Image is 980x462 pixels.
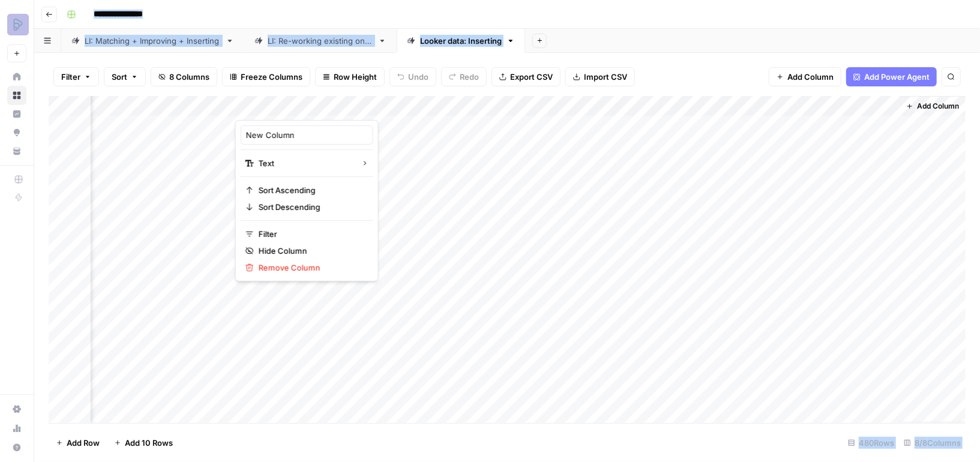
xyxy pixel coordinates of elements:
span: Sort [112,71,127,83]
span: Filter [259,228,364,240]
a: Opportunities [7,123,26,142]
img: Preply Logo [7,14,29,35]
a: LI: Matching + Improving + Inserting [61,29,244,53]
a: Insights [7,104,26,124]
a: Home [7,67,26,86]
button: Filter [53,67,99,86]
div: LI: Re-working existing ones [268,35,373,47]
span: Sort Ascending [259,184,364,196]
button: Redo [441,67,487,86]
span: Add Row [67,437,100,449]
button: Import CSV [565,67,635,86]
button: 8 Columns [151,67,217,86]
button: Add Power Agent [846,67,937,86]
a: Browse [7,86,26,105]
button: Sort [104,67,146,86]
span: Sort Descending [259,201,364,213]
button: Undo [389,67,436,86]
a: Your Data [7,142,26,161]
div: 8/8 Columns [899,433,966,452]
button: Add 10 Rows [107,433,180,452]
span: Add Power Agent [864,71,930,83]
button: Workspace: Preply [7,10,26,40]
span: Remove Column [259,262,364,274]
a: Settings [7,400,26,419]
span: Freeze Columns [241,71,302,83]
span: Export CSV [510,71,553,83]
button: Add Row [49,433,107,452]
button: Help + Support [7,438,26,457]
span: 8 Columns [169,71,209,83]
div: LI: Matching + Improving + Inserting [85,35,221,47]
button: Row Height [315,67,385,86]
span: Row Height [334,71,377,83]
button: Export CSV [492,67,561,86]
div: 480 Rows [843,433,899,452]
span: Undo [408,71,428,83]
span: Text [259,157,352,169]
a: Looker data: Inserting [397,29,525,53]
a: Usage [7,419,26,438]
span: Add 10 Rows [125,437,173,449]
div: Looker data: Inserting [420,35,502,47]
span: Hide Column [259,245,364,257]
button: Freeze Columns [222,67,310,86]
button: Add Column [769,67,841,86]
button: Add Column [901,98,964,114]
span: Filter [61,71,80,83]
span: Add Column [917,101,959,112]
a: LI: Re-working existing ones [244,29,397,53]
span: Redo [460,71,479,83]
span: Add Column [787,71,834,83]
span: Import CSV [584,71,627,83]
